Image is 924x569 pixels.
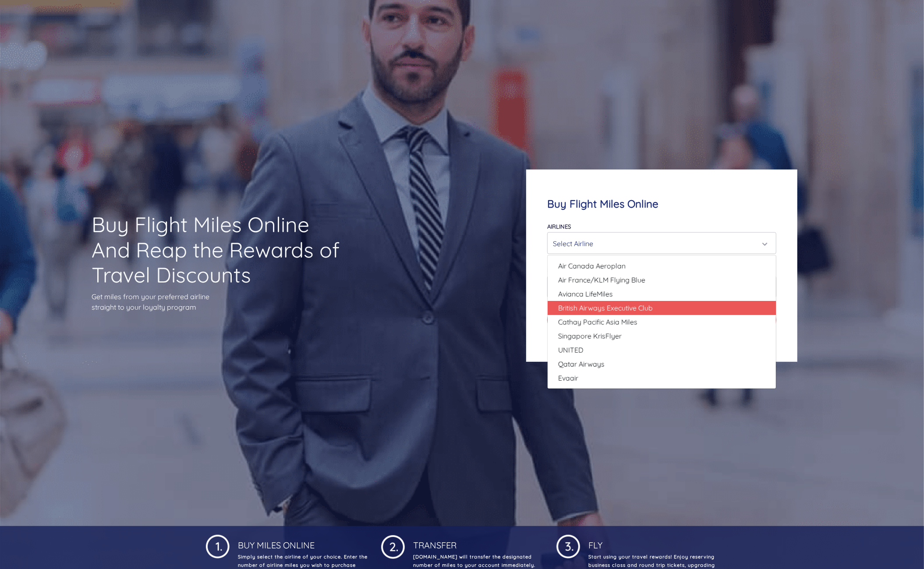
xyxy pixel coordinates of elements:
[92,212,344,288] h1: Buy Flight Miles Online And Reap the Rewards of Travel Discounts
[558,331,622,341] span: Singapore KrisFlyer
[587,533,719,551] h4: Fly
[558,317,637,327] span: Cathay Pacific Asia Miles
[558,345,584,355] span: UNITED
[556,533,580,558] img: 1
[558,289,613,299] span: Avianca LifeMiles
[558,261,626,271] span: Air Canada Aeroplan
[558,275,645,285] span: Air France/KLM Flying Blue
[547,232,776,254] button: Select Airline
[547,223,571,230] label: Airlines
[547,198,776,210] h4: Buy Flight Miles Online
[206,533,230,558] img: 1
[92,291,344,312] p: Get miles from your preferred airline straight to your loyalty program
[558,373,578,383] span: Evaair
[412,533,543,551] h4: Transfer
[558,303,653,313] span: British Airways Executive Club
[553,235,765,252] div: Select Airline
[381,533,405,559] img: 1
[558,359,605,369] span: Qatar Airways
[237,533,368,551] h4: Buy Miles Online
